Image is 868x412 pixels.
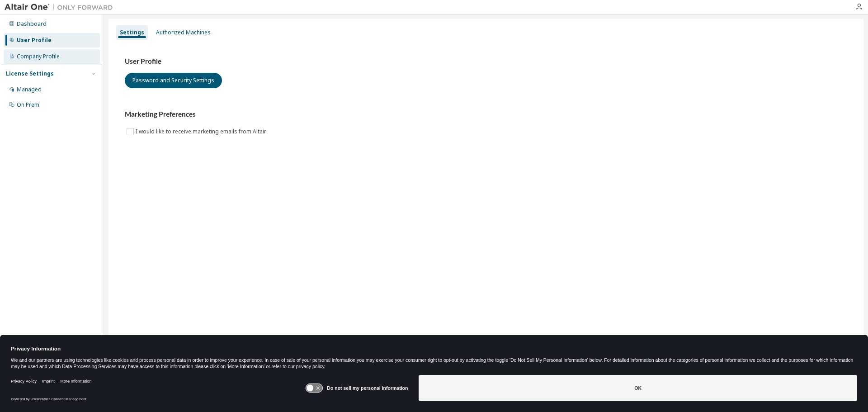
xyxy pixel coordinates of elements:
div: Authorized Machines [156,29,211,36]
img: Altair One [5,3,118,12]
label: I would like to receive marketing emails from Altair [136,126,268,137]
div: License Settings [6,70,54,77]
div: Company Profile [17,53,60,60]
div: On Prem [17,101,39,109]
div: Managed [17,86,42,93]
div: Dashboard [17,20,47,28]
button: Password and Security Settings [125,73,222,88]
h3: Marketing Preferences [125,110,847,119]
div: User Profile [17,37,52,44]
div: Settings [120,29,144,36]
h3: User Profile [125,57,847,66]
